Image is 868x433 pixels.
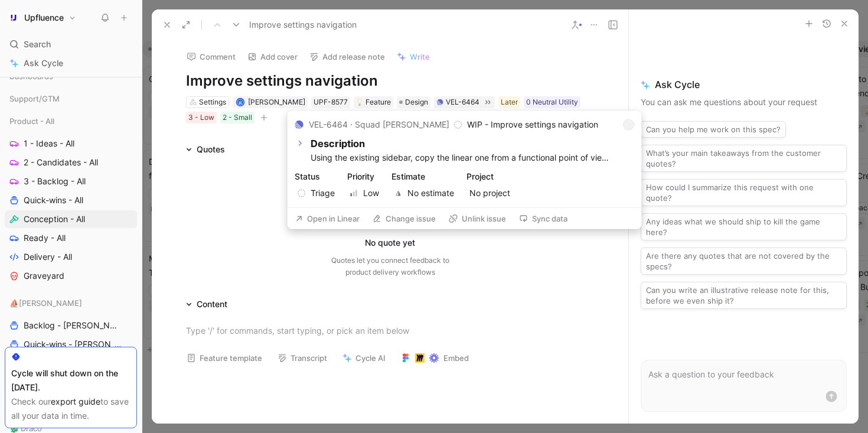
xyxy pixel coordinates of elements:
[24,56,63,70] span: Ask Cycle
[443,210,511,227] button: Unlink issue
[5,9,79,26] button: UpfluenceUpfluence
[396,350,474,366] button: Embed
[24,232,66,244] span: Ready - All
[242,48,303,65] button: Add cover
[24,338,122,350] span: Quick-wins - [PERSON_NAME]
[24,270,64,282] span: Graveyard
[24,175,86,187] span: 3 - Backlog - All
[466,186,513,200] button: No project
[186,71,595,90] h1: Improve settings navigation
[641,121,786,138] button: Can you help me work on this spec?
[24,138,74,149] span: 1 - Ideas - All
[295,170,338,184] div: Status
[641,77,847,92] span: Ask Cycle
[199,96,226,108] div: Settings
[237,99,244,105] img: avatar
[298,189,306,197] svg: Backlog
[309,118,449,132] div: VEL-6464 · Squad [PERSON_NAME]
[391,170,457,184] div: Estimate
[467,118,598,132] p: WIP - Improve settings navigation
[5,210,137,228] a: Conception - All
[356,96,391,108] div: Feature
[5,336,137,353] a: Quick-wins - [PERSON_NAME]
[365,236,415,250] div: No quote yet
[394,186,454,200] span: No estimate
[469,186,510,200] span: No project
[5,67,137,89] div: Dashboards
[181,142,230,157] div: Quotes
[354,96,393,108] div: 💡Feature
[51,396,100,406] a: export guide
[501,96,518,108] div: Later
[9,93,60,105] span: Support/GTM
[466,170,513,184] div: Project
[248,97,305,106] span: [PERSON_NAME]
[5,154,137,171] a: 2 - Candidates - All
[197,297,227,311] div: Content
[641,179,847,206] button: How could I summarize this request with one quote?
[514,210,573,227] button: Sync data
[347,170,382,184] div: Priority
[9,115,54,127] span: Product - All
[181,297,232,311] div: Content
[347,186,382,200] button: Low
[24,194,83,206] span: Quick-wins - All
[391,186,457,200] button: No estimate
[5,90,137,111] div: Support/GTM
[11,395,130,423] div: Check our to save all your data in time.
[290,210,365,227] button: Open in Linear
[350,186,379,200] span: Low
[391,48,435,65] button: Write
[5,35,137,53] div: Search
[641,213,847,240] button: Any ideas what we should ship to kill the game here?
[356,99,363,106] img: 💡
[295,186,338,200] button: Triage
[337,350,391,366] button: Cycle AI
[410,51,430,62] span: Write
[5,54,137,72] a: Ask Cycle
[24,213,85,225] span: Conception - All
[641,282,847,309] button: Can you write an illustrative release note for this, before we even ship it?
[641,248,847,275] button: Are there any quotes that are not covered by the specs?
[5,135,137,152] a: 1 - Ideas - All
[5,112,137,130] div: Product - All
[181,48,241,65] button: Comment
[641,95,847,109] p: You can ask me questions about your request
[331,255,449,278] div: Quotes let you connect feedback to product delivery workflows
[272,350,332,366] button: Transcript
[304,48,390,65] button: Add release note
[367,210,441,227] button: Change issue
[454,121,462,129] svg: Backlog
[5,172,137,190] a: 3 - Backlog - All
[11,366,130,395] div: Cycle will shut down on the [DATE].
[9,297,82,309] span: ⛵️[PERSON_NAME]
[5,267,137,285] a: Graveyard
[188,112,214,123] div: 3 - Low
[641,145,847,172] button: What’s your main takeaways from the customer quotes?
[397,96,430,108] div: Design
[311,138,365,149] strong: Description
[24,12,64,23] h1: Upfluence
[526,96,578,108] div: 0 Neutral Utility
[181,350,267,366] button: Feature template
[24,37,51,51] span: Search
[446,96,479,108] div: VEL-6464
[5,191,137,209] a: Quick-wins - All
[298,186,335,200] span: Triage
[5,294,137,410] div: ⛵️[PERSON_NAME]Backlog - [PERSON_NAME]Quick-wins - [PERSON_NAME]Candidates — [PERSON_NAME]Concept...
[197,142,225,157] div: Quotes
[314,96,348,108] div: UPF-8577
[5,248,137,266] a: Delivery - All
[249,18,357,32] span: Improve settings navigation
[5,229,137,247] a: Ready - All
[223,112,252,123] div: 2 - Small
[24,157,98,168] span: 2 - Candidates - All
[24,251,72,263] span: Delivery - All
[405,96,428,108] span: Design
[5,90,137,108] div: Support/GTM
[5,317,137,334] a: Backlog - [PERSON_NAME]
[311,151,610,165] p: Using the existing sidebar, copy the linear one from a functional point of view.
[5,294,137,312] div: ⛵️[PERSON_NAME]
[24,320,122,331] span: Backlog - [PERSON_NAME]
[5,112,137,285] div: Product - All1 - Ideas - All2 - Candidates - All3 - Backlog - AllQuick-wins - AllConception - All...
